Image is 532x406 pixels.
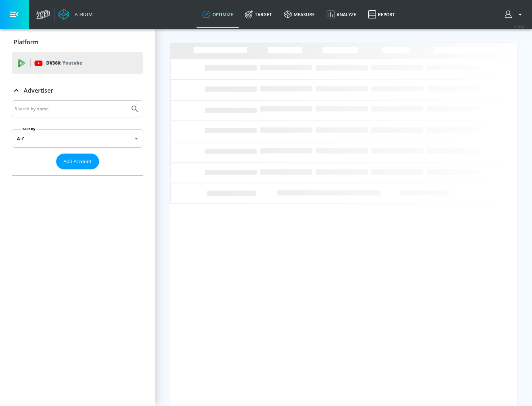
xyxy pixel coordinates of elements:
a: optimize [197,1,239,28]
div: Atrium [72,11,93,18]
div: Advertiser [12,80,143,101]
a: Atrium [58,9,93,20]
span: v 4.24.0 [514,24,525,28]
a: Target [239,1,278,28]
p: Youtube [62,59,82,67]
input: Search by name [15,104,127,114]
div: A-Z [12,129,143,148]
p: Advertiser [24,86,53,94]
a: Analyze [321,1,362,28]
a: Report [362,1,401,28]
div: DV360: Youtube [12,52,143,74]
nav: list of Advertiser [12,169,143,175]
button: Add Account [56,154,99,169]
div: Advertiser [12,100,143,175]
a: measure [278,1,321,28]
span: Add Account [64,157,92,166]
div: Platform [12,32,143,52]
p: Platform [14,38,38,46]
label: Sort By [21,127,37,131]
p: DV360: [46,59,82,67]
